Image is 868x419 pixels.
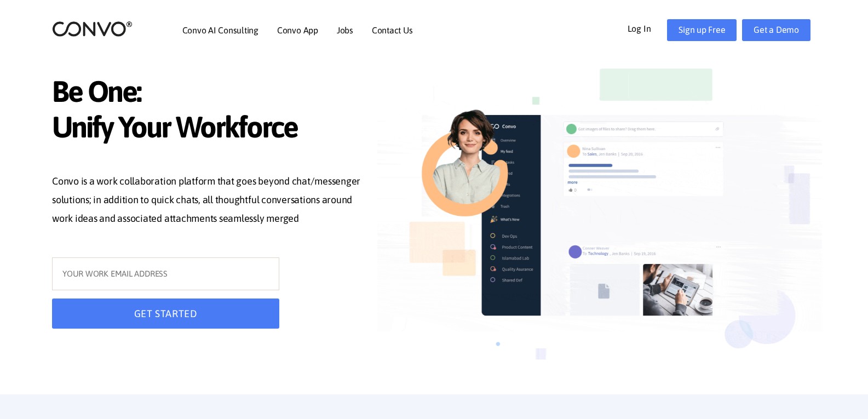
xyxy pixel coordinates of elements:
a: Convo App [277,26,318,35]
a: Log In [628,19,668,37]
p: Convo is a work collaboration platform that goes beyond chat/messenger solutions; in addition to ... [52,172,361,230]
a: Sign up Free [667,19,737,41]
a: Get a Demo [742,19,810,41]
a: Convo AI Consulting [182,26,258,35]
span: Be One: [52,74,361,112]
a: Jobs [337,26,353,35]
button: GET STARTED [52,299,279,329]
span: Unify Your Workforce [52,110,361,148]
img: image_not_found [377,49,822,394]
img: logo_2.png [52,20,133,37]
a: Contact Us [372,26,413,35]
input: YOUR WORK EMAIL ADDRESS [52,257,279,290]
